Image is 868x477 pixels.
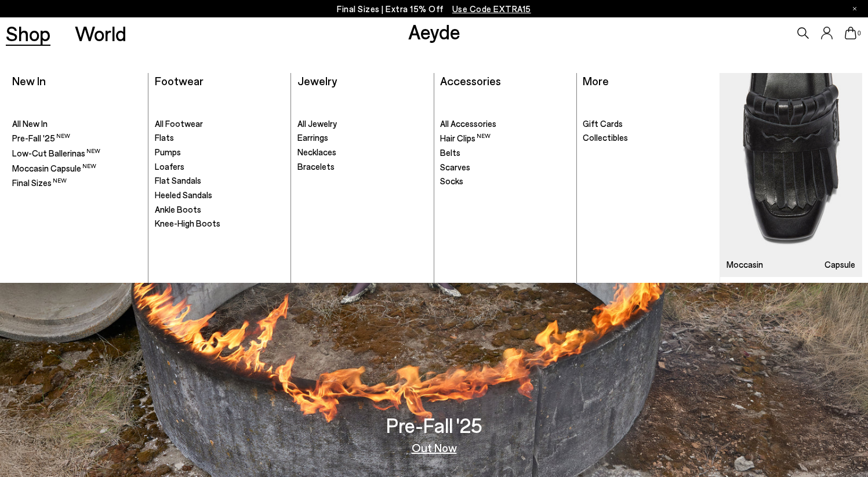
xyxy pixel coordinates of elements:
[297,132,427,144] a: Earrings
[12,133,70,143] span: Pre-Fall '25
[720,73,862,277] img: Mobile_e6eede4d-78b8-4bd1-ae2a-4197e375e133_900x.jpg
[440,133,491,143] span: Hair Clips
[12,74,46,88] a: New In
[440,118,496,129] span: All Accessories
[12,163,96,173] span: Moccasin Capsule
[440,132,570,144] a: Hair Clips
[825,260,855,269] h3: Capsule
[155,132,285,144] a: Flats
[12,177,142,189] a: Final Sizes
[75,23,126,43] a: World
[440,162,470,172] span: Scarves
[155,147,181,157] span: Pumps
[155,147,285,158] a: Pumps
[12,177,67,188] span: Final Sizes
[845,27,856,39] a: 0
[297,161,335,172] span: Bracelets
[583,118,713,130] a: Gift Cards
[583,118,623,129] span: Gift Cards
[155,190,212,200] span: Heeled Sandals
[440,162,570,173] a: Scarves
[155,175,285,187] a: Flat Sandals
[6,23,50,43] a: Shop
[155,118,285,130] a: All Footwear
[440,147,570,159] a: Belts
[440,147,460,158] span: Belts
[440,118,570,130] a: All Accessories
[12,162,142,174] a: Moccasin Capsule
[412,442,457,453] a: Out Now
[155,218,220,228] span: Knee-High Boots
[155,118,203,129] span: All Footwear
[297,118,337,129] span: All Jewelry
[12,118,48,129] span: All New In
[12,147,142,159] a: Low-Cut Ballerinas
[297,147,336,157] span: Necklaces
[155,204,285,216] a: Ankle Boots
[440,176,570,187] a: Socks
[440,176,463,186] span: Socks
[155,190,285,201] a: Heeled Sandals
[408,19,460,43] a: Aeyde
[297,161,427,173] a: Bracelets
[297,147,427,158] a: Necklaces
[155,161,285,173] a: Loafers
[337,2,531,16] p: Final Sizes | Extra 15% Off
[720,73,862,277] a: Moccasin Capsule
[583,132,713,144] a: Collectibles
[155,175,201,185] span: Flat Sandals
[297,74,337,88] a: Jewelry
[155,74,204,88] a: Footwear
[12,132,142,144] a: Pre-Fall '25
[583,132,628,143] span: Collectibles
[297,118,427,130] a: All Jewelry
[155,161,184,172] span: Loafers
[727,260,763,269] h3: Moccasin
[452,3,531,14] span: Navigate to /collections/ss25-final-sizes
[12,118,142,130] a: All New In
[583,74,609,88] a: More
[386,415,482,435] h3: Pre-Fall '25
[155,132,174,143] span: Flats
[856,30,862,37] span: 0
[297,132,328,143] span: Earrings
[155,204,201,214] span: Ankle Boots
[155,218,285,230] a: Knee-High Boots
[440,74,501,88] a: Accessories
[12,148,100,158] span: Low-Cut Ballerinas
